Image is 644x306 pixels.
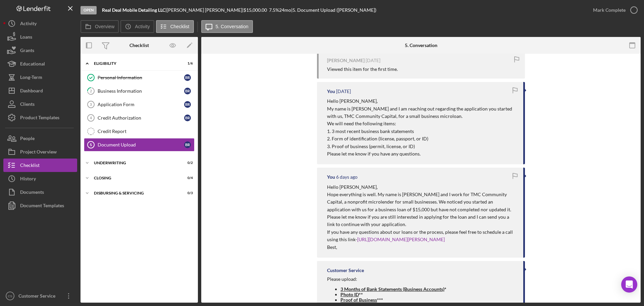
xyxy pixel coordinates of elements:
[20,132,35,147] div: People
[170,24,190,29] label: Checklist
[327,183,517,191] p: Hello [PERSON_NAME],
[120,20,154,33] button: Activity
[20,30,32,45] div: Loans
[327,105,517,120] p: My name is [PERSON_NAME] and I am reaching out regarding the application you started with us, TMC...
[20,145,57,160] div: Project Overview
[327,191,517,228] p: Hope everything is well. My name is [PERSON_NAME] and I work for TMC Community Capital, a nonprof...
[3,17,77,30] button: Activity
[336,174,358,180] time: 2025-08-12 19:00
[327,244,517,251] p: Best,
[291,7,376,13] div: | 5. Document Upload ([PERSON_NAME])
[167,7,244,13] div: [PERSON_NAME] [PERSON_NAME] |
[20,199,64,214] div: Document Templates
[20,17,37,32] div: Activity
[17,289,60,304] div: Customer Service
[184,141,191,148] div: B R
[357,236,445,242] a: [URL][DOMAIN_NAME][PERSON_NAME]
[94,161,176,165] div: Underwriting
[327,89,335,94] div: You
[593,3,626,17] div: Mark Complete
[3,97,77,111] button: Clients
[184,101,191,108] div: B R
[8,294,12,298] text: CS
[181,161,193,165] div: 0 / 2
[80,20,119,33] button: Overview
[327,174,335,180] div: You
[3,57,77,71] a: Educational
[84,138,195,151] a: 5Document UploadBR
[98,142,184,147] div: Document Upload
[327,228,517,244] p: If you have any questions about our loans or the process, please feel free to schedule a call usi...
[340,286,444,292] span: 3 Months of Bank Statements (Business Accounts)
[327,143,517,150] p: 3. Proof of business (permit, license, or ID)
[3,71,77,84] button: Long-Term
[184,88,191,94] div: B R
[20,44,34,59] div: Grants
[90,143,92,147] tspan: 5
[586,3,641,17] button: Mark Complete
[327,268,364,273] div: Customer Service
[95,24,114,29] label: Overview
[621,276,637,293] div: Open Intercom Messenger
[102,7,167,13] div: |
[327,128,517,135] p: 1. 3 most recent business bank statements
[84,84,195,98] a: 2Business InformationBR
[98,102,184,107] div: Application Form
[3,172,77,185] a: History
[184,115,191,121] div: B R
[98,115,184,121] div: Credit Authorization
[84,111,195,125] a: 4Credit AuthorizationBR
[244,7,269,13] div: $15,000.00
[181,191,193,195] div: 0 / 3
[20,185,44,201] div: Documents
[327,58,365,63] div: [PERSON_NAME]
[279,7,291,13] div: 24 mo
[94,61,176,65] div: Eligibility
[327,120,517,127] p: We will need the following items:
[340,297,377,303] u: Proof of Business
[80,6,97,14] div: Open
[98,88,184,94] div: Business Information
[20,172,36,187] div: History
[3,289,77,303] button: CSCustomer Service
[20,57,45,72] div: Educational
[129,43,149,48] div: Checklist
[3,111,77,124] button: Product Templates
[3,30,77,44] button: Loans
[20,97,35,113] div: Clients
[84,71,195,84] a: Personal InformationBR
[3,185,77,199] button: Documents
[20,159,40,174] div: Checklist
[84,125,195,138] a: Credit Report
[94,176,176,180] div: Closing
[405,43,437,48] div: 5. Conversation
[98,129,194,134] div: Credit Report
[327,135,517,142] p: 2. Form of identification (license, passport, or ID)
[3,199,77,212] button: Document Templates
[216,24,249,29] label: 5. Conversation
[90,89,92,93] tspan: 2
[3,145,77,159] button: Project Overview
[3,84,77,97] button: Dashboard
[3,159,77,172] button: Checklist
[98,75,184,80] div: Personal Information
[327,67,398,72] div: Viewed this item for the first time.
[181,176,193,180] div: 0 / 4
[3,44,77,57] a: Grants
[3,132,77,145] button: People
[269,7,279,13] div: 7.5 %
[102,7,165,13] b: Real Deal Mobile Detailing LLC
[366,58,380,63] time: 2025-08-14 03:07
[327,97,517,105] p: Hello [PERSON_NAME],
[94,191,176,195] div: Disbursing & Servicing
[181,61,193,65] div: 1 / 6
[201,20,253,33] button: 5. Conversation
[327,276,517,282] div: Please upload:
[135,24,150,29] label: Activity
